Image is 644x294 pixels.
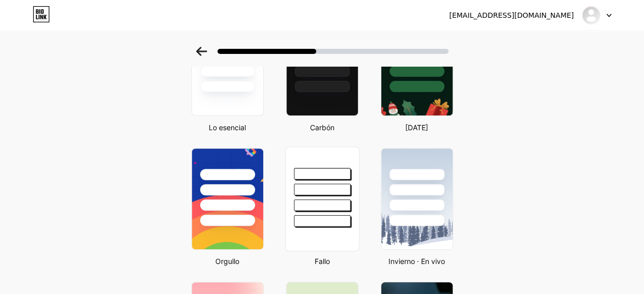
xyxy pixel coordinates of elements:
font: Orgullo [215,257,239,266]
img: Corporación Adix [581,6,601,25]
font: Invierno · En vivo [388,257,445,266]
font: Carbón [310,123,334,132]
font: Lo esencial [209,123,246,132]
font: [EMAIL_ADDRESS][DOMAIN_NAME] [449,11,574,19]
font: Fallo [315,257,330,266]
font: [DATE] [405,123,428,132]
